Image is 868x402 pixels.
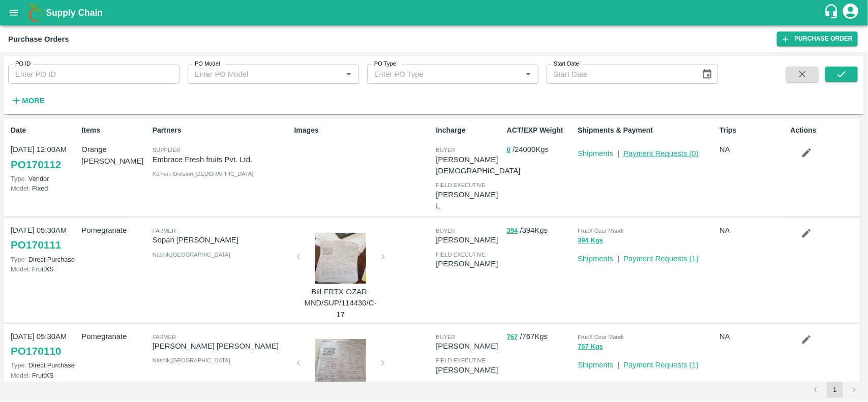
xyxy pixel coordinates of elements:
button: Choose date [698,65,717,84]
p: [DATE] 05:30AM [11,331,77,342]
strong: More [22,97,45,105]
p: Direct Purchase [11,255,77,264]
p: FruitXS [11,370,77,380]
span: Model: [11,265,30,273]
span: Farmer [153,334,176,340]
span: Konkan Division , [GEOGRAPHIC_DATA] [153,171,254,177]
p: Fixed [11,183,77,193]
p: Trips [720,125,786,136]
p: [PERSON_NAME] [436,258,502,269]
button: 0 [507,144,511,156]
p: Pomegranate [81,225,148,236]
p: [DATE] 05:30AM [11,225,77,236]
p: [PERSON_NAME][DEMOGRAPHIC_DATA] [436,154,520,177]
label: PO Type [374,60,396,68]
label: PO Model [195,60,220,68]
span: Type: [11,361,26,369]
div: customer-support [824,4,842,22]
p: [DATE] 12:00AM [11,144,77,155]
p: Actions [791,125,857,136]
p: [PERSON_NAME] [436,234,502,245]
input: Enter PO ID [8,65,179,84]
div: account of current user [842,2,860,23]
p: Pomegranate [81,331,148,342]
a: Purchase Order [777,32,858,46]
img: logo [25,3,46,23]
a: PO170110 [11,342,61,360]
span: Model: [11,372,30,379]
b: Supply Chain [46,8,103,18]
p: Orange [PERSON_NAME] [81,144,148,167]
a: Supply Chain [46,6,824,20]
span: Supplier [153,147,181,153]
a: Payment Requests (1) [623,361,699,369]
p: [PERSON_NAME] [436,341,502,352]
p: Embrace Fresh fruits Pvt. Ltd. [153,154,290,165]
div: Purchase Orders [8,33,69,46]
input: Start Date [547,65,694,84]
span: Model: [11,184,30,192]
p: / 767 Kgs [507,331,574,343]
p: NA [720,225,786,236]
nav: pagination navigation [806,382,864,398]
div: | [613,144,619,159]
a: Shipments [578,255,613,263]
p: / 394 Kgs [507,225,574,236]
button: 394 [507,225,518,237]
span: FruitX Ozar Mandi [578,334,623,340]
p: [PERSON_NAME] [436,364,502,376]
span: Type: [11,175,26,182]
button: 394 Kgs [578,235,603,246]
a: Shipments [578,149,613,158]
p: Partners [153,125,290,136]
span: Nashik , [GEOGRAPHIC_DATA] [153,252,230,258]
label: PO ID [15,60,31,68]
a: PO170111 [11,236,61,254]
p: Bill-FRTX-OZAR-MND/SUP/114430/C-17 [303,286,379,320]
span: buyer [436,334,455,340]
input: Enter PO Model [191,68,339,81]
p: [PERSON_NAME] [PERSON_NAME] [153,341,290,352]
p: Items [81,125,148,136]
span: field executive [436,182,486,188]
button: Open [522,68,535,81]
span: Nashik , [GEOGRAPHIC_DATA] [153,357,230,363]
a: Payment Requests (0) [623,149,699,158]
p: Direct Purchase [11,360,77,370]
a: PO170112 [11,156,61,174]
a: Shipments [578,361,613,369]
label: Start Date [554,60,579,68]
span: FruitX Ozar Mandi [578,228,623,234]
input: Enter PO Type [370,68,519,81]
p: NA [720,144,786,155]
div: | [613,249,619,264]
span: Farmer [153,228,176,234]
span: buyer [436,228,455,234]
span: buyer [436,147,455,153]
button: 767 [507,331,518,343]
p: FruitXS [11,264,77,274]
p: Incharge [436,125,502,136]
p: Images [294,125,432,136]
p: Date [11,125,77,136]
p: Vendor [11,174,77,183]
div: | [613,355,619,370]
span: field executive [436,357,486,363]
button: open drawer [2,1,25,24]
p: NA [720,331,786,342]
p: ACT/EXP Weight [507,125,574,136]
a: Payment Requests (1) [623,255,699,263]
p: Sopan [PERSON_NAME] [153,234,290,245]
span: field executive [436,252,486,258]
span: Type: [11,256,26,263]
p: Shipments & Payment [578,125,715,136]
p: / 24000 Kgs [507,144,574,156]
p: [PERSON_NAME] L [436,189,502,212]
button: Open [342,68,355,81]
button: More [8,92,47,109]
button: page 1 [827,382,843,398]
button: 767 Kgs [578,341,603,353]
